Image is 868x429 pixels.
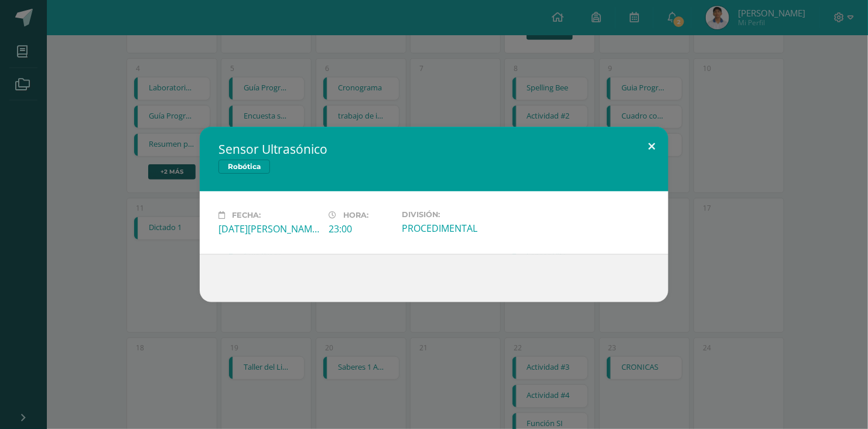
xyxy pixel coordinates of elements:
span: Hora: [343,211,368,219]
span: Robótica [218,160,270,174]
h2: Sensor Ultrasónico [218,141,650,157]
div: 23:00 [329,222,392,235]
span: Fecha: [232,211,261,219]
div: PROCEDIMENTAL [402,222,503,235]
label: División: [402,210,503,219]
button: Close (Esc) [635,127,668,167]
div: [DATE][PERSON_NAME] [218,222,319,235]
